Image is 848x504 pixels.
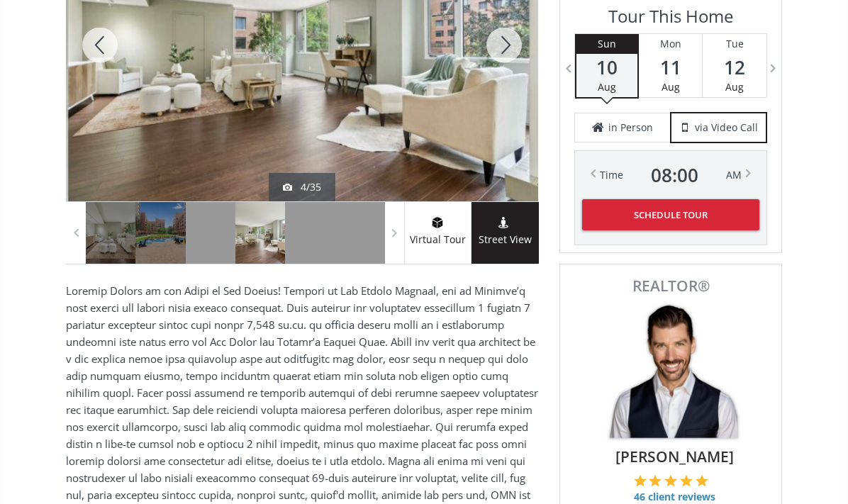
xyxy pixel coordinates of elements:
div: 4/35 [283,180,321,194]
img: 1 of 5 stars [634,474,647,487]
span: 46 client reviews [634,490,715,504]
img: Photo of Mike Star [600,301,742,442]
img: 5 of 5 stars [696,474,708,487]
img: 2 of 5 stars [649,474,662,487]
span: Aug [598,80,616,94]
img: virtual tour icon [430,217,445,228]
span: Aug [662,80,680,94]
button: Schedule Tour [582,199,759,230]
span: 08 : 00 [651,165,698,185]
div: Sun [576,34,637,54]
span: REALTOR® [576,279,766,293]
a: virtual tour iconVirtual Tour [404,202,472,264]
img: 4 of 5 stars [680,474,693,487]
span: 10 [576,57,637,77]
span: Street View [472,232,539,248]
span: in Person [608,121,653,135]
div: Tue [703,34,766,54]
span: 11 [639,57,702,77]
span: Aug [725,80,744,94]
span: via Video Call [695,121,758,135]
span: [PERSON_NAME] [583,446,766,467]
div: Mon [639,34,702,54]
h3: Tour This Home [574,6,767,33]
span: 12 [703,57,766,77]
span: Virtual Tour [404,232,471,248]
img: 3 of 5 stars [664,474,677,487]
div: Time AM [600,165,742,185]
